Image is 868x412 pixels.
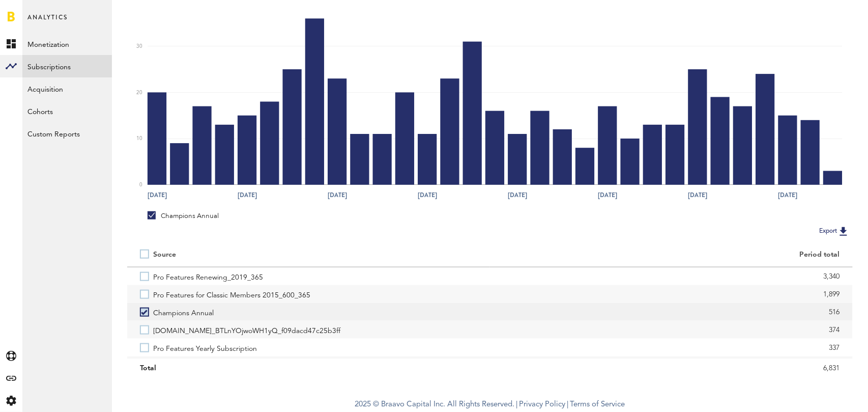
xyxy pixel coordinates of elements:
div: Champions Annual [148,211,219,221]
text: 10 [136,136,142,142]
div: 84 [503,358,840,373]
div: 337 [503,340,840,355]
a: Cohorts [22,100,112,122]
a: Monetization [22,33,112,55]
button: Export [817,225,853,238]
text: 0 [139,182,142,187]
img: Export [837,225,850,237]
div: 374 [503,322,840,338]
a: Privacy Policy [519,401,566,408]
text: [DATE] [238,191,257,200]
div: 3,340 [503,269,840,284]
span: Pro Features Renewing_2019_365 [153,267,263,285]
span: Pro Features Yearly Subscription [153,339,257,356]
text: [DATE] [508,191,527,200]
a: Custom Reports [22,122,112,145]
text: [DATE] [688,191,707,200]
a: Subscriptions [22,55,112,77]
text: 30 [136,44,142,49]
span: Pro Features for Classic Members 2015_600_365 [153,285,310,303]
span: [DOMAIN_NAME]_BTLnYOjwoWH1yQ_f09dacd47c25b3ff [153,321,340,339]
div: 6,831 [503,361,840,376]
a: Terms of Service [570,401,625,408]
div: Source [153,251,176,259]
div: Total [140,361,477,376]
text: 20 [136,90,142,95]
div: Period total [503,251,840,259]
a: Acquisition [22,77,112,100]
text: [DATE] [598,191,617,200]
span: Support [21,7,58,16]
div: 516 [503,305,840,320]
text: [DATE] [328,191,347,200]
span: Analytics [27,11,68,33]
span: Champions Annual [153,303,214,321]
text: [DATE] [778,191,797,200]
div: 1,899 [503,287,840,302]
span: Golfplan Annual [153,356,205,374]
text: [DATE] [148,191,167,200]
text: [DATE] [418,191,437,200]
